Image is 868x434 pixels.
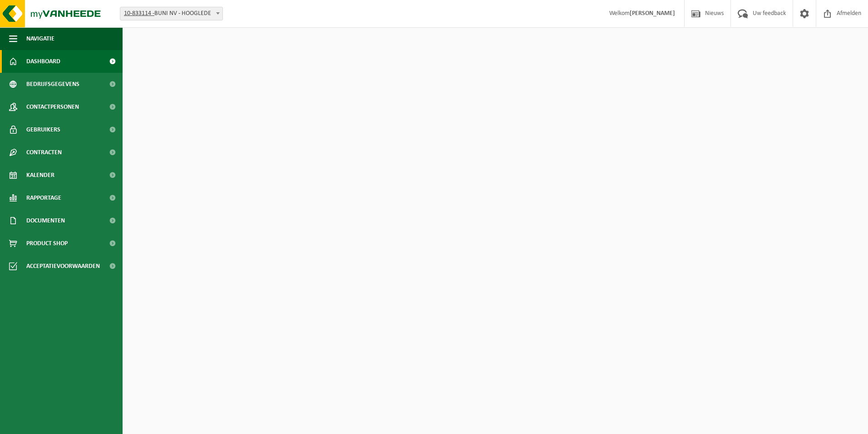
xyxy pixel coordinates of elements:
[120,7,223,20] span: 10-833114 - BUNI NV - HOOGLEDE
[26,255,100,278] span: Acceptatievoorwaarden
[26,27,54,50] span: Navigatie
[124,10,154,17] tcxspan: Call 10-833114 - via 3CX
[26,118,60,141] span: Gebruikers
[26,232,68,255] span: Product Shop
[26,187,61,209] span: Rapportage
[630,10,675,17] strong: [PERSON_NAME]
[26,96,79,118] span: Contactpersonen
[26,73,79,96] span: Bedrijfsgegevens
[26,141,62,164] span: Contracten
[120,7,222,20] span: 10-833114 - BUNI NV - HOOGLEDE
[26,164,54,187] span: Kalender
[26,50,60,73] span: Dashboard
[26,209,65,232] span: Documenten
